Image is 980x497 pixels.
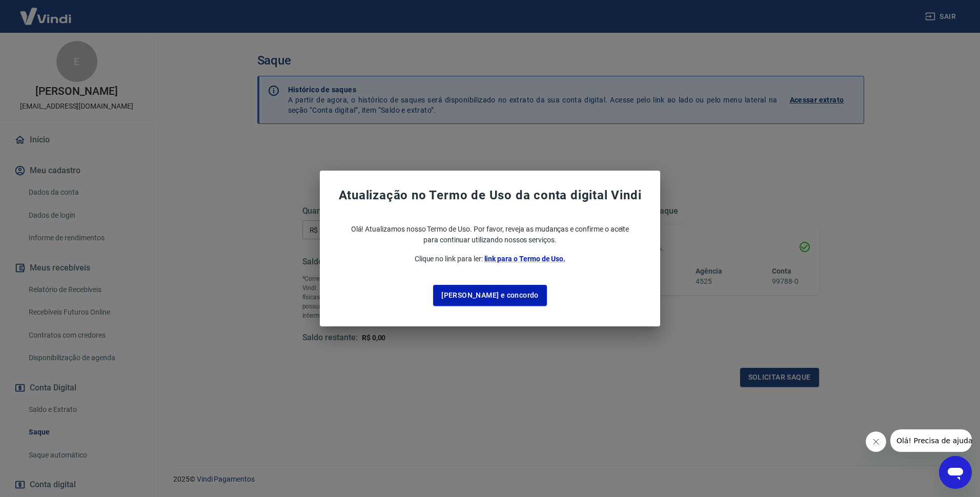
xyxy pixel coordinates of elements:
iframe: Botão para abrir a janela de mensagens [939,456,972,489]
p: Olá! Atualizamos nosso Termo de Uso. Por favor, reveja as mudanças e confirme o aceite para conti... [324,224,656,245]
button: [PERSON_NAME] e concordo [433,285,547,306]
span: Atualização no Termo de Uso da conta digital Vindi [324,187,656,203]
a: link para o Termo de Uso. [484,255,566,263]
p: Clique no link para ler: [324,254,656,264]
iframe: Mensagem da empresa [890,429,972,452]
iframe: Fechar mensagem [866,431,886,452]
span: Olá! Precisa de ajuda? [6,7,86,15]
